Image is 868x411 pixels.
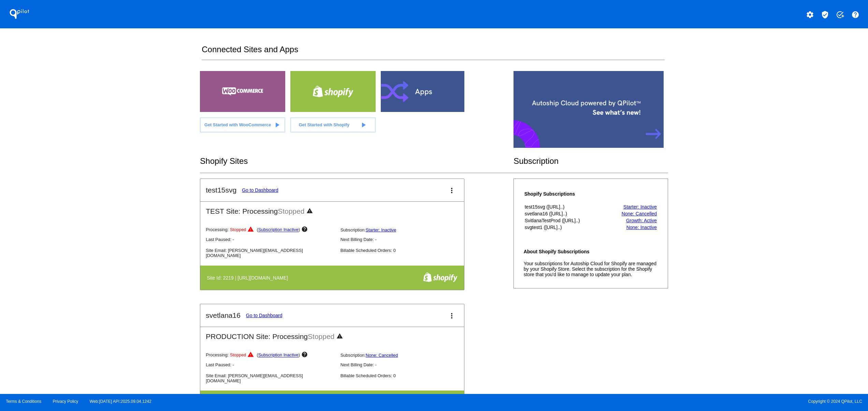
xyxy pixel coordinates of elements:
mat-icon: help [301,351,309,359]
h2: Shopify Sites [200,156,513,166]
p: Next Billing Date: - [341,362,469,367]
span: Stopped [278,207,304,215]
h4: About Shopify Subscriptions [524,249,658,254]
mat-icon: play_arrow [359,121,367,129]
h1: QPilot [6,7,33,21]
h2: Connected Sites and Apps [202,45,664,60]
mat-icon: play_arrow [273,121,281,129]
mat-icon: warning [247,226,256,234]
mat-icon: settings [806,11,814,19]
span: ( ) [257,227,300,232]
p: Processing: [206,226,335,234]
h2: Subscription [513,156,668,166]
mat-icon: help [851,11,859,19]
a: Growth: Active [626,218,657,223]
span: Stopped [230,227,246,232]
mat-icon: verified_user [821,11,829,19]
h2: PRODUCTION Site: Processing [200,327,464,341]
a: Go to Dashboard [246,313,283,318]
a: Starter: Inactive [623,204,657,210]
span: ( ) [257,353,300,358]
a: None: Inactive [626,225,657,230]
th: svgtest1 ([URL]..) [524,224,605,230]
th: SvitlanaTestProd ([URL]..) [524,217,605,224]
span: Get Started with Shopify [299,122,350,127]
a: Subscription Inactive [258,353,299,358]
p: Last Paused: - [206,237,335,242]
mat-icon: add_task [836,11,844,19]
h2: svetlana16 [206,311,241,320]
span: Get Started with WooCommerce [204,122,271,127]
mat-icon: help [301,226,309,234]
a: Subscription Inactive [258,227,299,232]
p: Billable Scheduled Orders: 0 [341,248,469,253]
h2: test15svg [206,186,236,194]
a: Terms & Conditions [6,399,41,404]
span: Stopped [230,353,246,358]
a: Privacy Policy [53,399,78,404]
p: Processing: [206,351,335,359]
p: Billable Scheduled Orders: 0 [341,373,469,378]
p: Your subscriptions for Autoship Cloud for Shopify are managed by your Shopify Store. Select the s... [524,261,658,277]
h2: TEST Site: Processing [200,202,464,216]
span: Copyright © 2024 QPilot, LLC [440,399,862,404]
a: None: Cancelled [366,353,398,358]
p: Next Billing Date: - [341,237,469,242]
mat-icon: warning [247,351,256,359]
p: Site Email: [PERSON_NAME][EMAIL_ADDRESS][DOMAIN_NAME] [206,248,335,258]
th: test15svg ([URL]..) [524,204,605,210]
span: Stopped [308,332,334,340]
a: Get Started with WooCommerce [200,117,285,132]
mat-icon: warning [336,333,345,341]
mat-icon: more_vert [448,186,456,195]
mat-icon: warning [306,208,315,216]
a: None: Cancelled [622,211,657,216]
a: Get Started with Shopify [290,117,376,132]
a: Go to Dashboard [242,187,278,193]
a: Web:[DATE] API:2025.09.04.1242 [90,399,151,404]
a: Starter: Inactive [366,227,396,232]
th: svetlana16 ([URL]..) [524,211,605,217]
h4: Shopify Subscriptions [524,191,605,197]
p: Subscription: [341,227,469,232]
p: Last Paused: - [206,362,335,367]
mat-icon: more_vert [448,312,456,320]
h4: Site Id: 2219 | [URL][DOMAIN_NAME] [207,275,291,281]
img: f8a94bdc-cb89-4d40-bdcd-a0261eff8977 [423,272,458,282]
p: Site Email: [PERSON_NAME][EMAIL_ADDRESS][DOMAIN_NAME] [206,373,335,383]
p: Subscription: [341,353,469,358]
